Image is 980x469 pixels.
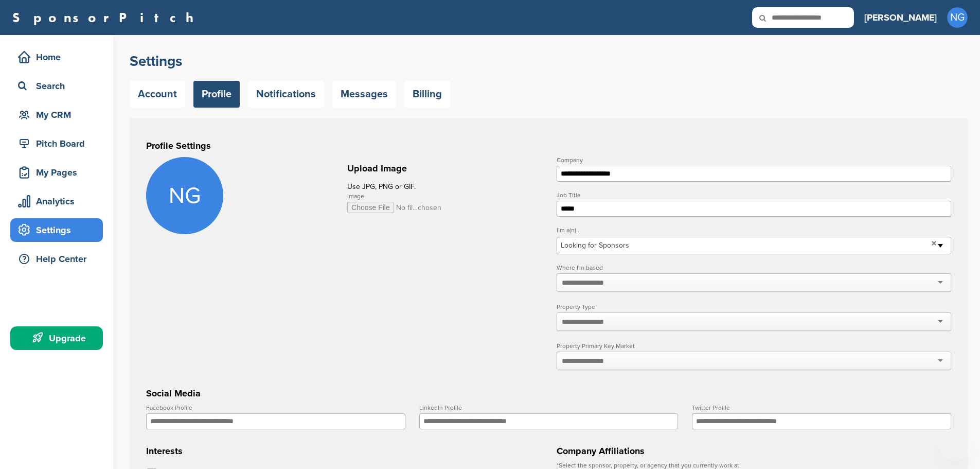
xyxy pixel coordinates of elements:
[692,405,951,411] label: Twitter Profile
[347,162,541,176] h2: Upload Image
[939,428,972,461] iframe: Button to launch messaging window
[404,81,450,108] a: Billing
[10,247,103,271] a: Help Center
[557,462,559,469] abbr: required
[10,132,103,155] a: Pitch Board
[15,221,103,239] div: Settings
[557,227,951,233] label: I’m a(n)...
[557,304,951,310] label: Property Type
[15,48,103,66] div: Home
[15,134,103,153] div: Pitch Board
[561,239,928,252] span: Looking for Sponsors
[146,386,951,401] h3: Social Media
[557,462,951,468] label: Select the sponsor, property, or agency that you currently work at.
[557,192,951,198] label: Job Title
[557,265,951,271] label: Where I'm based
[347,180,541,193] p: Use JPG, PNG or GIF.
[10,326,103,350] a: Upgrade
[557,444,951,458] h3: Company Affiliations
[10,103,103,127] a: My CRM
[15,329,103,348] div: Upgrade
[193,81,240,108] a: Profile
[864,10,937,25] h3: [PERSON_NAME]
[15,77,103,95] div: Search
[10,161,103,184] a: My Pages
[146,405,405,411] label: Facebook Profile
[864,6,937,29] a: [PERSON_NAME]
[130,52,968,71] h2: Settings
[12,11,200,24] a: SponsorPitch
[15,192,103,211] div: Analytics
[10,189,103,213] a: Analytics
[947,7,968,28] span: NG
[10,74,103,98] a: Search
[15,163,103,182] div: My Pages
[10,218,103,242] a: Settings
[332,81,396,108] a: Messages
[557,343,951,349] label: Property Primary Key Market
[557,157,951,163] label: Company
[10,45,103,69] a: Home
[130,81,185,108] a: Account
[15,106,103,124] div: My CRM
[146,138,951,153] h3: Profile Settings
[146,444,541,458] h3: Interests
[248,81,324,108] a: Notifications
[419,405,679,411] label: LinkedIn Profile
[347,193,541,199] label: Image
[15,250,103,268] div: Help Center
[146,157,223,234] span: NG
